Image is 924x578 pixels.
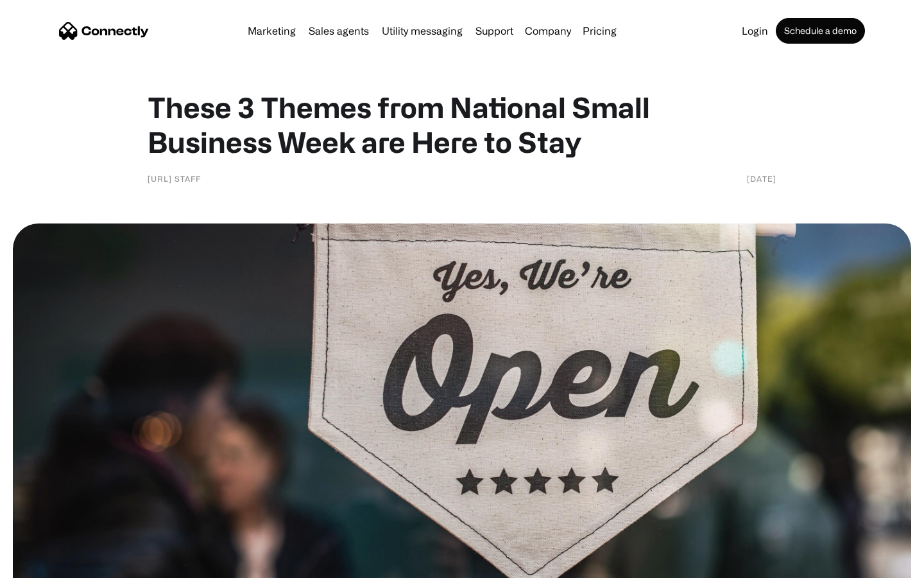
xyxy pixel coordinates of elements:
[243,26,301,36] a: Marketing
[525,22,571,40] div: Company
[577,26,622,36] a: Pricing
[148,90,776,159] h1: These 3 Themes from National Small Business Week are Here to Stay
[377,26,468,36] a: Utility messaging
[776,18,865,44] a: Schedule a demo
[13,556,77,574] aside: Language selected: English
[470,26,518,36] a: Support
[747,172,776,185] div: [DATE]
[304,26,374,36] a: Sales agents
[148,172,201,185] div: [URL] Staff
[737,26,773,36] a: Login
[26,556,77,574] ul: Language list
